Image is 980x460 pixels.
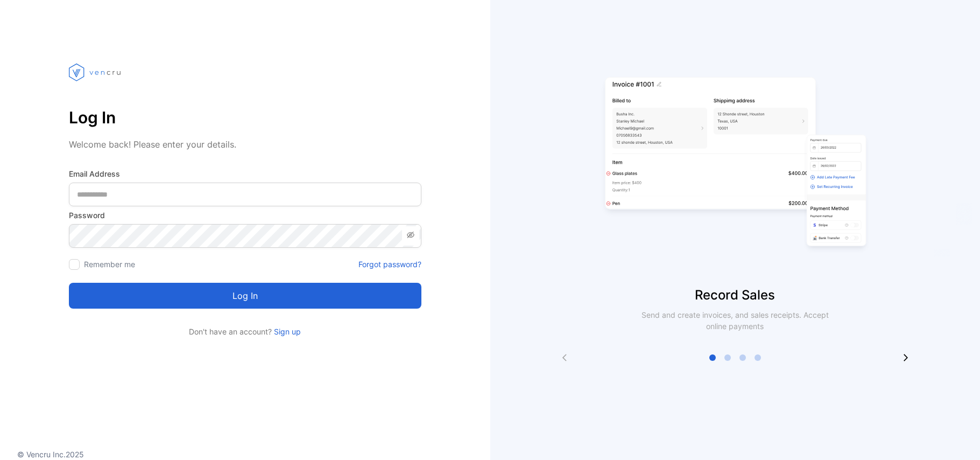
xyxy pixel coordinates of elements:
p: Welcome back! Please enter your details. [69,138,421,151]
label: Password [69,210,421,221]
a: Sign up [272,327,301,336]
p: Log In [69,104,421,130]
label: Email Address [69,168,421,179]
img: vencru logo [69,43,123,101]
button: Log in [69,283,421,309]
p: Send and create invoices, and sales receipts. Accept online payments [632,309,838,332]
p: Don't have an account? [69,326,421,337]
img: slider image [601,43,870,285]
label: Remember me [84,260,135,269]
a: Forgot password? [358,259,421,270]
